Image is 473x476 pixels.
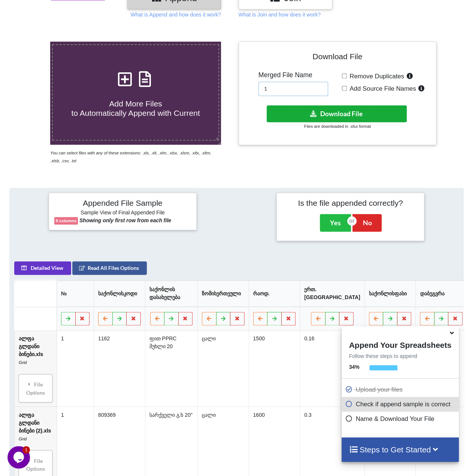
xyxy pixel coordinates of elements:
[145,280,198,307] th: საქონლის დასახელება
[21,452,50,476] div: File Options
[197,280,249,307] th: ზომისერთეული
[94,280,145,307] th: საქონლისკოდი
[19,360,27,365] i: Grid
[352,214,382,231] button: No
[320,214,351,231] button: Yes
[72,99,200,117] span: Add More Files to Automatically Append with Current
[249,280,300,307] th: რაოდ.
[300,331,365,406] td: 0.16
[347,85,416,92] span: Add Source File Names
[54,210,191,217] h6: Sample View of Final Appended File
[197,331,249,406] td: ცალი
[349,364,360,370] b: 34 %
[416,280,467,307] th: დაბეგვრა
[56,219,76,223] b: 9 columns
[349,445,451,454] h4: Steps to Get Started
[345,414,457,424] p: Name & Download Your File
[304,124,371,129] small: Files are downloaded in .xlsx format
[94,331,145,406] td: 1162
[145,331,198,406] td: ფით PPRC მუხლი 20
[7,446,31,469] iframe: chat widget
[72,261,147,275] button: Read All Files Options
[345,400,457,409] p: Check if append sample is correct
[244,47,431,69] h4: Download File
[19,436,27,441] i: Grid
[342,338,459,350] h4: Append Your Spreadsheets
[79,217,171,223] b: Showing only first row from each file
[345,385,457,394] p: Upload your files
[300,280,365,307] th: ერთ.[GEOGRAPHIC_DATA]
[258,71,328,79] h5: Merged File Name
[249,331,300,406] td: 1500
[50,151,211,163] i: You can select files with any of these extensions: .xls, .xlt, .xlm, .xlsx, .xlsm, .xltx, .xltm, ...
[54,198,191,209] h4: Appended File Sample
[14,261,71,275] button: Detailed View
[21,376,50,400] div: File Options
[267,105,407,122] button: Download File
[342,352,459,360] p: Follow these steps to append
[57,280,94,307] th: №
[364,280,416,307] th: საქონლისფასი
[347,73,404,80] span: Remove Duplicates
[131,11,221,18] p: What is Append and how does it work?
[239,11,321,18] p: What is Join and how does it work?
[258,82,328,96] input: Enter File Name
[15,331,57,406] td: ალფა გლდანი ბინები.xls
[57,331,94,406] td: 1
[282,198,419,208] h4: Is the file appended correctly?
